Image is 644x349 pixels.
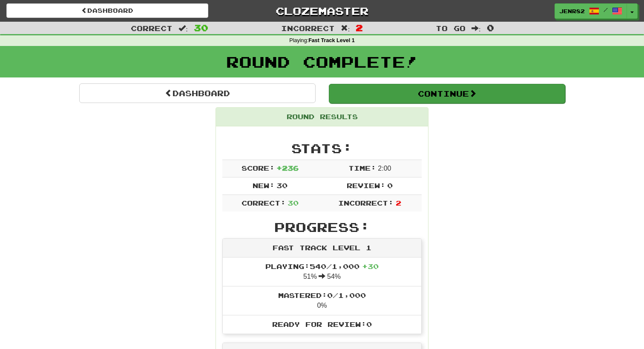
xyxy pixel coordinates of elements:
a: Dashboard [79,83,316,103]
div: Round Results [216,108,428,126]
span: 30 [287,199,299,207]
a: Clozemaster [221,3,423,18]
span: Correct: [241,199,286,207]
li: 51% 54% [223,257,421,286]
li: 0% [223,286,421,315]
h1: Round Complete! [3,53,641,70]
span: / [604,7,608,13]
span: Incorrect [281,24,335,32]
span: : [471,25,481,32]
span: Playing: 540 / 1,000 [265,262,379,270]
span: Review: [347,181,385,189]
button: Continue [329,84,565,103]
span: : [178,25,188,32]
h2: Stats: [222,141,422,155]
span: + 30 [362,262,379,270]
span: 30 [194,23,208,33]
span: Jenr82 [559,7,585,15]
span: Mastered: 0 / 1,000 [278,291,366,299]
a: Dashboard [6,3,208,18]
span: 0 [487,23,494,33]
span: Incorrect: [338,199,394,207]
div: Fast Track Level 1 [223,239,421,257]
span: 30 [276,181,287,189]
h2: Progress: [222,220,422,234]
span: New: [253,181,275,189]
span: Correct [131,24,172,32]
span: Score: [241,164,275,172]
span: 2 : 0 0 [378,165,391,172]
span: Time: [348,164,376,172]
span: : [341,25,350,32]
span: + 236 [276,164,299,172]
span: 2 [396,199,401,207]
a: Jenr82 / [555,3,627,19]
span: 2 [356,23,363,33]
span: 0 [387,181,393,189]
span: Ready for Review: 0 [272,320,372,328]
span: To go [436,24,466,32]
strong: Fast Track Level 1 [308,37,355,43]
